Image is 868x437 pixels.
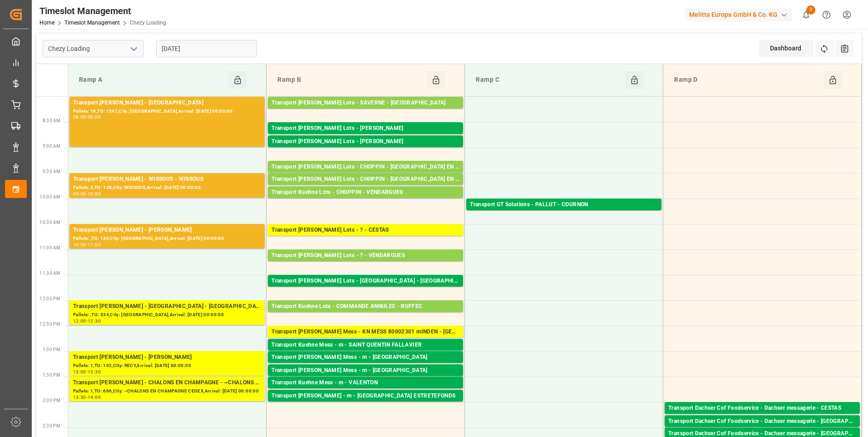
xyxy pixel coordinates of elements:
div: Pallets: 1,TU: 14,City: [GEOGRAPHIC_DATA],Arrival: [DATE] 00:00:00 [271,387,459,395]
div: Transport [PERSON_NAME] - m - [GEOGRAPHIC_DATA] ESTRETEFONDS [271,392,459,401]
div: Transport Dachser Cof Foodservice - Dachser messagerie - CESTAS [668,404,856,413]
div: 08:00 [73,115,86,119]
span: 1:30 PM [43,372,60,377]
div: 13:30 [88,370,101,374]
div: Transport [PERSON_NAME] Lots - ? - CESTAS [271,226,459,235]
div: Transport Kuehne Mess - m - VALENTON [271,378,459,387]
div: - [86,395,88,399]
div: Pallets: ,TU: 157,City: [GEOGRAPHIC_DATA],Arrival: [DATE] 00:00:00 [271,286,459,293]
div: - [86,243,88,247]
div: - [86,192,88,196]
div: 09:30 [73,192,86,196]
button: Melitta Europa GmbH & Co. KG [686,6,796,23]
div: Transport [PERSON_NAME] Mess - m - [GEOGRAPHIC_DATA] [271,353,459,362]
span: 2:30 PM [43,423,60,428]
div: 13:30 [73,395,86,399]
div: Transport [PERSON_NAME] Lots - SAVERNE - [GEOGRAPHIC_DATA] [271,99,459,108]
span: 11:00 AM [39,245,60,250]
div: Transport [PERSON_NAME] Lots - CHOPPIN - [GEOGRAPHIC_DATA] EN [GEOGRAPHIC_DATA] [271,163,459,172]
div: Pallets: 3,TU: 206,City: [GEOGRAPHIC_DATA],Arrival: [DATE] 00:00:00 [271,235,459,243]
div: Pallets: ,TU: 10,City: [GEOGRAPHIC_DATA],Arrival: [DATE] 00:00:00 [668,426,856,434]
div: Dashboard [759,40,814,57]
div: Pallets: ,TU: 514,City: [GEOGRAPHIC_DATA],Arrival: [DATE] 00:00:00 [470,209,658,217]
div: Pallets: ,TU: 534,City: [GEOGRAPHIC_DATA],Arrival: [DATE] 00:00:00 [73,311,261,319]
div: Pallets: 16,TU: 1547,City: [GEOGRAPHIC_DATA],Arrival: [DATE] 00:00:00 [73,108,261,115]
div: Pallets: 1,TU: ,City: [GEOGRAPHIC_DATA],Arrival: [DATE] 00:00:00 [271,337,459,344]
div: Pallets: 1,TU: 666,City: ~CHALONS EN CHAMPAGNE CEDEX,Arrival: [DATE] 00:00:00 [73,387,261,395]
div: Transport [PERSON_NAME] - [PERSON_NAME] [73,353,261,362]
div: Pallets: ,TU: 101,City: [GEOGRAPHIC_DATA],Arrival: [DATE] 00:00:00 [271,184,459,192]
span: 2:00 PM [43,398,60,403]
div: Pallets: 1,TU: 64,City: [GEOGRAPHIC_DATA] ESTRETEFONDS,Arrival: [DATE] 00:00:00 [271,401,459,408]
div: Transport [PERSON_NAME] Lots - CHOPPIN - [GEOGRAPHIC_DATA] EN [GEOGRAPHIC_DATA] [271,175,459,184]
div: Transport Kuehne Mess - m - SAINT QUENTIN FALLAVIER [271,341,459,350]
div: Pallets: 17,TU: 544,City: [GEOGRAPHIC_DATA],Arrival: [DATE] 00:00:00 [271,260,459,268]
span: 12:00 PM [39,296,60,301]
div: Transport [PERSON_NAME] Lots - ? - VENDARGUES [271,251,459,260]
div: 09:00 [88,115,101,119]
div: Ramp C [472,71,625,89]
div: Melitta Europa GmbH & Co. KG [686,8,792,21]
span: 10:30 AM [39,220,60,225]
div: Pallets: 1,TU: 16,City: [GEOGRAPHIC_DATA][PERSON_NAME],Arrival: [DATE] 00:00:00 [271,350,459,358]
div: Ramp A [75,71,228,89]
span: 3 [806,5,815,15]
div: Pallets: 3,TU: ,City: CESTAS,Arrival: [DATE] 00:00:00 [668,413,856,421]
span: 9:30 AM [43,169,60,174]
div: Timeslot Management [39,4,166,18]
div: 14:00 [88,395,101,399]
div: Pallets: 1,TU: 13,City: [GEOGRAPHIC_DATA],Arrival: [DATE] 00:00:00 [271,362,459,370]
span: 9:00 AM [43,144,60,149]
div: 10:30 [73,243,86,247]
div: Transport [PERSON_NAME] - [PERSON_NAME] [73,226,261,235]
div: Transport [PERSON_NAME] - [GEOGRAPHIC_DATA] - [GEOGRAPHIC_DATA] [73,302,261,311]
div: - [86,319,88,323]
a: Timeslot Management [64,20,120,26]
div: 11:00 [88,243,101,247]
div: Transport [PERSON_NAME] Lots - [PERSON_NAME] [271,124,459,133]
div: Pallets: 3,TU: 593,City: RUFFEC,Arrival: [DATE] 00:00:00 [271,311,459,319]
div: Pallets: ,TU: 130,City: [GEOGRAPHIC_DATA],Arrival: [DATE] 00:00:00 [73,235,261,243]
div: Ramp B [274,71,427,89]
div: Pallets: 2,TU: ,City: SARREBOURG,Arrival: [DATE] 00:00:00 [271,108,459,115]
div: Pallets: 11,TU: 476,City: [GEOGRAPHIC_DATA],Arrival: [DATE] 00:00:00 [271,197,459,205]
div: Transport [PERSON_NAME] Lots - [GEOGRAPHIC_DATA] - [GEOGRAPHIC_DATA] [271,277,459,286]
input: DD-MM-YYYY [156,40,257,57]
div: Pallets: 24,TU: 1192,City: CARQUEFOU,Arrival: [DATE] 00:00:00 [271,133,459,141]
div: Transport [PERSON_NAME] - [GEOGRAPHIC_DATA] [73,99,261,108]
div: Transport Dachser Cof Foodservice - Dachser messagerie - [GEOGRAPHIC_DATA] [668,417,856,426]
input: Type to search/select [43,40,143,57]
a: Home [39,20,54,26]
div: 12:30 [88,319,101,323]
div: Transport [PERSON_NAME] Mess - KN MESS 80002301 mINDEN - [GEOGRAPHIC_DATA] [271,328,459,337]
div: Transport Kuehne Lots - CHOPPIN - VENDARGUES [271,188,459,197]
div: Pallets: 2,TU: 128,City: WISSOUS,Arrival: [DATE] 00:00:00 [73,184,261,192]
span: 12:30 PM [39,322,60,327]
div: Transport Kuehne Lots - COMMANDE ANNULEE - RUFFEC [271,302,459,311]
div: 10:00 [88,192,101,196]
button: show 3 new notifications [796,5,816,25]
span: 8:30 AM [43,118,60,123]
div: Pallets: 1,TU: 192,City: RECY,Arrival: [DATE] 00:00:00 [73,362,261,370]
div: Ramp D [671,71,824,89]
span: 10:00 AM [39,194,60,199]
div: Transport GT Solutions - PALLUT - COURNON [470,200,658,209]
div: - [86,115,88,119]
div: Pallets: ,TU: 17,City: [GEOGRAPHIC_DATA],Arrival: [DATE] 00:00:00 [271,375,459,383]
div: Transport [PERSON_NAME] - WISSOUS - WISSOUS [73,175,261,184]
div: Pallets: 10,TU: 98,City: [GEOGRAPHIC_DATA],Arrival: [DATE] 00:00:00 [271,172,459,179]
div: Transport [PERSON_NAME] Mess - m - [GEOGRAPHIC_DATA] [271,366,459,375]
div: 12:00 [73,319,86,323]
button: Help Center [816,5,837,25]
div: 13:00 [73,370,86,374]
div: Transport [PERSON_NAME] - CHALONS EN CHAMPAGNE - ~CHALONS EN CHAMPAGNE CEDEX [73,378,261,387]
span: 1:00 PM [43,347,60,352]
button: open menu [127,42,140,56]
span: 11:30 AM [39,271,60,276]
div: - [86,370,88,374]
div: Transport [PERSON_NAME] Lots - [PERSON_NAME] [271,137,459,146]
div: Pallets: ,TU: 296,City: CARQUEFOU,Arrival: [DATE] 00:00:00 [271,146,459,154]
